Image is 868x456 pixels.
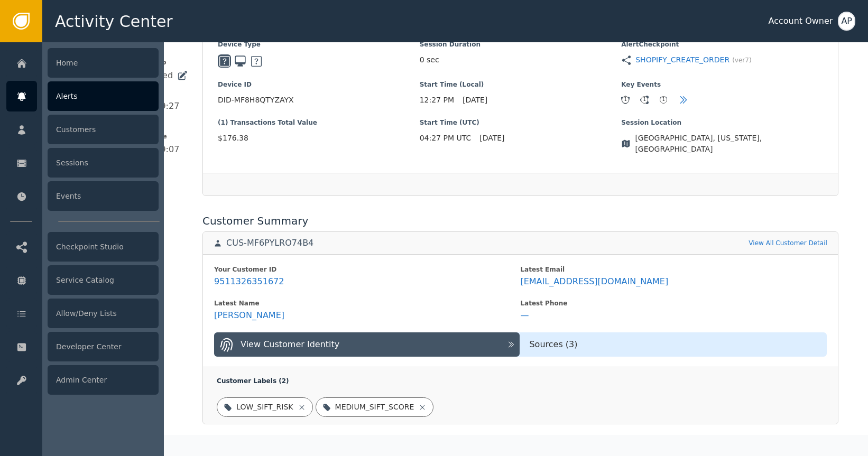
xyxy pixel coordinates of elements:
[6,231,159,262] a: Checkpoint Studio
[479,133,504,144] span: [DATE]
[218,40,420,49] span: Device Type
[241,338,339,351] div: View Customer Identity
[749,238,827,248] a: View All Customer Detail
[48,115,159,144] div: Customers
[635,54,730,66] a: SHOPIFY_CREATE_ORDER
[520,338,826,351] div: Sources ( 3 )
[202,213,838,229] div: Customer Summary
[622,96,629,104] div: 1
[6,331,159,362] a: Developer Center
[420,95,454,106] span: 12:27 PM
[420,54,439,66] span: 0 sec
[236,402,293,413] div: LOW_SIFT_RISK
[214,332,520,357] button: View Customer Identity
[218,80,420,89] span: Device ID
[520,310,529,321] div: —
[621,80,823,89] span: Key Events
[520,276,668,287] div: [EMAIL_ADDRESS][DOMAIN_NAME]
[217,377,289,385] span: Customer Labels ( 2 )
[6,181,159,211] a: Events
[218,118,420,127] span: (1) Transactions Total Value
[420,118,622,127] span: Start Time (UTC)
[48,265,159,295] div: Service Catalog
[48,332,159,361] div: Developer Center
[6,147,159,178] a: Sessions
[48,232,159,262] div: Checkpoint Studio
[520,299,826,308] div: Latest Phone
[48,299,159,328] div: Allow/Deny Lists
[463,95,487,106] span: [DATE]
[420,133,472,144] span: 04:27 PM UTC
[520,265,826,274] div: Latest Email
[621,40,823,49] span: Alert Checkpoint
[55,10,173,33] span: Activity Center
[768,15,833,27] div: Account Owner
[48,365,159,395] div: Admin Center
[660,96,667,104] div: 1
[732,55,751,65] span: (ver 7 )
[6,298,159,329] a: Allow/Deny Lists
[218,95,420,106] span: DID-MF8H8QTYZAYX
[6,48,159,78] a: Home
[48,148,159,178] div: Sessions
[641,96,648,104] div: 1
[48,81,159,111] div: Alerts
[6,365,159,395] a: Admin Center
[6,81,159,111] a: Alerts
[214,276,284,287] div: 9511326351672
[6,265,159,295] a: Service Catalog
[621,118,823,127] span: Session Location
[420,40,622,49] span: Session Duration
[214,310,284,321] div: [PERSON_NAME]
[218,133,420,144] span: $176.38
[635,133,823,155] span: [GEOGRAPHIC_DATA], [US_STATE], [GEOGRAPHIC_DATA]
[420,80,622,89] span: Start Time (Local)
[214,265,520,274] div: Your Customer ID
[48,48,159,78] div: Home
[214,299,520,308] div: Latest Name
[226,238,313,248] div: CUS-MF6PYLRO74B4
[335,402,414,413] div: MEDIUM_SIFT_SCORE
[838,12,855,31] button: AP
[6,114,159,145] a: Customers
[48,181,159,211] div: Events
